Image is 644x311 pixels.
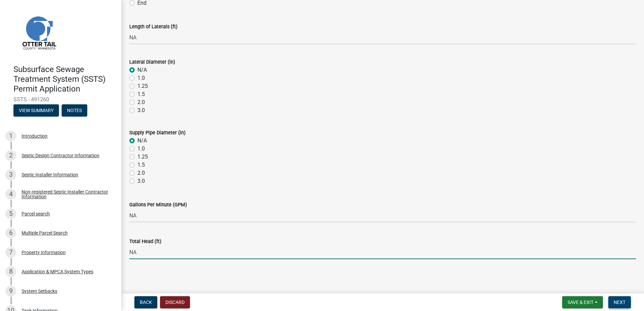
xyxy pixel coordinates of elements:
[137,98,145,106] label: 2.0
[5,189,16,200] div: 4
[137,161,145,169] label: 1.5
[129,203,187,207] label: Gallons Per Minute (GPM)
[562,296,603,308] button: Save & Exit
[137,137,147,145] label: N/A
[5,247,16,258] div: 7
[137,177,145,185] label: 3.0
[13,104,59,116] button: View Summary
[13,108,59,114] wm-modal-confirm: Summary
[5,150,16,161] div: 2
[129,239,161,244] label: Total Head (ft)
[5,169,16,180] div: 3
[22,250,66,255] div: Property Information
[137,153,148,161] label: 1.25
[137,74,145,82] label: 1.0
[137,106,145,114] label: 3.0
[13,7,64,58] img: Otter Tail County, Minnesota
[608,296,631,308] button: Next
[5,266,16,277] div: 8
[5,286,16,297] div: 9
[13,65,116,94] h4: Subsurface Sewage Treatment System (SSTS) Permit Application
[62,104,87,116] button: Notes
[137,145,145,153] label: 1.0
[22,211,50,216] div: Parcel search
[129,25,178,29] label: Length of Laterals (ft)
[22,269,93,274] div: Application & MPCA System Types
[614,300,625,305] span: Next
[129,60,175,65] label: Lateral Diameter (in)
[5,228,16,238] div: 6
[129,131,186,135] label: Supply Pipe Diameter (in)
[137,66,147,74] label: N/A
[22,289,57,293] div: System Setbacks
[137,169,145,177] label: 2.0
[13,96,108,103] span: SSTS - 491260
[62,108,87,114] wm-modal-confirm: Notes
[22,153,99,158] div: Septic Design Contractor Information
[568,300,593,305] span: Save & Exit
[137,82,148,90] label: 1.25
[22,172,78,177] div: Septic Installer Information
[5,208,16,219] div: 5
[140,300,152,305] span: Back
[22,189,110,199] div: Non-registered Septic Installer Contractor Information
[22,231,68,235] div: Multiple Parcel Search
[134,296,157,308] button: Back
[5,131,16,141] div: 1
[22,134,47,138] div: Introduction
[137,90,145,98] label: 1.5
[160,296,190,308] button: Discard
